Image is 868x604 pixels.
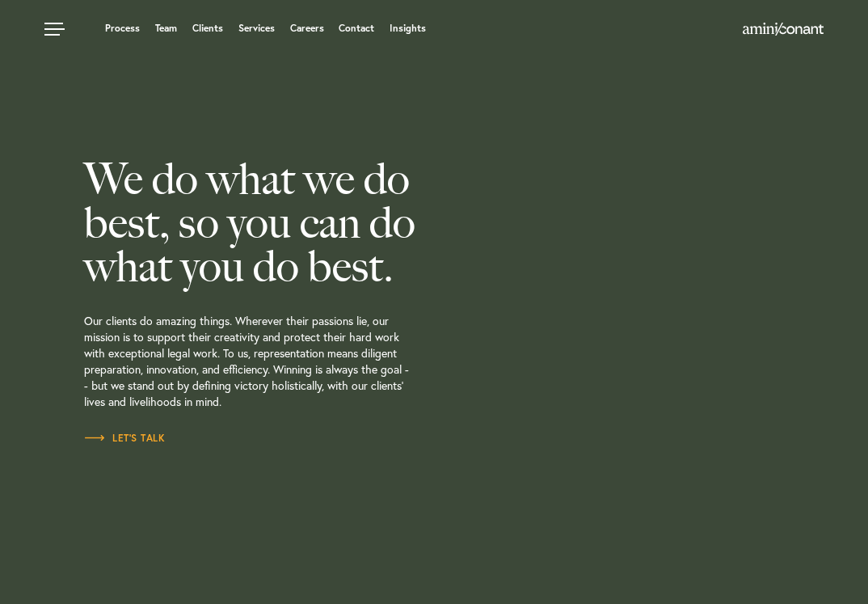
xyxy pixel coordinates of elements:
[238,23,275,33] a: Services
[84,430,165,446] a: Let’s Talk
[390,23,426,33] a: Insights
[192,23,223,33] a: Clients
[290,23,324,33] a: Careers
[339,23,374,33] a: Contact
[105,23,140,33] a: Process
[155,23,177,33] a: Team
[743,23,824,36] img: Amini & Conant
[84,158,494,289] h2: We do what we do best, so you can do what you do best.
[84,289,494,430] p: Our clients do amazing things. Wherever their passions lie, our mission is to support their creat...
[84,433,165,443] span: Let’s Talk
